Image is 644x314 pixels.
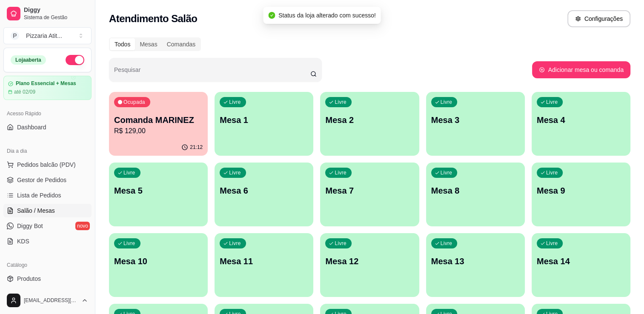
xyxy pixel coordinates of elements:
span: [EMAIL_ADDRESS][DOMAIN_NAME] [24,297,78,304]
a: KDS [3,234,92,248]
p: Mesa 1 [220,114,308,126]
button: Pedidos balcão (PDV) [3,158,92,171]
p: Mesa 12 [325,255,414,267]
article: até 02/09 [14,88,35,95]
p: Comanda MARINEZ [114,114,203,126]
p: Livre [335,240,346,247]
p: Livre [441,240,452,247]
p: 21:12 [190,144,203,151]
h2: Atendimento Salão [109,12,197,26]
a: Diggy Botnovo [3,219,92,233]
button: OcupadaComanda MARINEZR$ 129,0021:12 [109,92,208,156]
p: Mesa 5 [114,185,203,197]
button: LivreMesa 4 [532,92,630,156]
a: Produtos [3,272,92,285]
button: Configurações [567,10,630,27]
button: LivreMesa 3 [426,92,525,156]
button: LivreMesa 9 [532,163,630,226]
p: Livre [123,169,135,176]
span: P [11,31,19,40]
span: Status da loja alterado com sucesso! [278,12,376,19]
p: Mesa 2 [325,114,414,126]
button: LivreMesa 5 [109,163,208,226]
p: Livre [546,169,558,176]
p: Mesa 6 [220,185,308,197]
p: Mesa 7 [325,185,414,197]
a: Lista de Pedidos [3,188,92,202]
span: KDS [17,237,29,245]
span: Produtos [17,274,41,283]
p: Mesa 4 [537,114,625,126]
p: Livre [546,240,558,247]
a: DiggySistema de Gestão [3,3,92,24]
a: Dashboard [3,120,92,134]
span: Diggy Bot [17,222,43,230]
div: Loja aberta [11,55,46,65]
div: Comandas [162,38,200,50]
article: Plano Essencial + Mesas [16,80,76,87]
div: Dia a dia [3,144,92,158]
button: LivreMesa 13 [426,233,525,297]
p: Ocupada [123,99,145,106]
p: Livre [335,169,346,176]
div: Mesas [135,38,162,50]
button: LivreMesa 8 [426,163,525,226]
div: Acesso Rápido [3,107,92,120]
button: LivreMesa 7 [320,163,419,226]
p: Livre [229,169,241,176]
span: check-circle [268,12,275,19]
p: Mesa 3 [431,114,520,126]
a: Salão / Mesas [3,204,92,217]
button: LivreMesa 12 [320,233,419,297]
p: Mesa 8 [431,185,520,197]
span: Pedidos balcão (PDV) [17,160,76,169]
span: Dashboard [17,123,46,131]
p: Livre [546,99,558,106]
p: Livre [229,99,241,106]
div: Catálogo [3,258,92,272]
button: LivreMesa 14 [532,233,630,297]
p: Mesa 13 [431,255,520,267]
button: Adicionar mesa ou comanda [532,61,630,78]
div: Pizzaria Atit ... [26,31,62,40]
p: Livre [441,169,452,176]
div: Todos [110,38,135,50]
span: Gestor de Pedidos [17,176,66,184]
p: Livre [123,240,135,247]
p: Mesa 9 [537,185,625,197]
button: Alterar Status [66,55,84,65]
p: Mesa 10 [114,255,203,267]
p: Mesa 14 [537,255,625,267]
span: Diggy [24,6,88,14]
button: Select a team [3,27,92,44]
button: LivreMesa 6 [215,163,313,226]
input: Pesquisar [114,69,310,77]
button: LivreMesa 10 [109,233,208,297]
button: LivreMesa 1 [215,92,313,156]
button: LivreMesa 2 [320,92,419,156]
p: Livre [335,99,346,106]
a: Gestor de Pedidos [3,173,92,187]
span: Sistema de Gestão [24,14,88,21]
p: Mesa 11 [220,255,308,267]
span: Lista de Pedidos [17,191,61,200]
button: LivreMesa 11 [215,233,313,297]
span: Salão / Mesas [17,206,55,215]
button: [EMAIL_ADDRESS][DOMAIN_NAME] [3,290,92,311]
p: Livre [441,99,452,106]
p: Livre [229,240,241,247]
a: Plano Essencial + Mesasaté 02/09 [3,76,92,100]
p: R$ 129,00 [114,126,203,136]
